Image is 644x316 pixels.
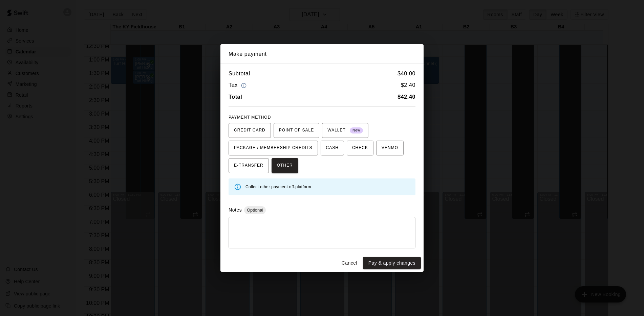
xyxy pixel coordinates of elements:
[229,81,248,90] h6: Tax
[234,160,263,171] span: E-TRANSFER
[229,207,242,213] label: Notes
[229,115,271,120] span: PAYMENT METHOD
[322,123,368,138] button: WALLET New
[277,160,293,171] span: OTHER
[347,141,373,155] button: CHECK
[229,94,242,100] b: Total
[398,69,415,78] h6: $ 40.00
[398,94,415,100] b: $ 42.40
[327,125,363,136] span: WALLET
[352,143,368,153] span: CHECK
[220,44,424,64] h2: Make payment
[245,185,311,189] span: Collect other payment off-platform
[339,257,360,269] button: Cancel
[363,257,421,269] button: Pay & apply changes
[350,126,363,135] span: New
[229,123,271,138] button: CREDIT CARD
[234,125,265,136] span: CREDIT CARD
[274,123,319,138] button: POINT OF SALE
[229,141,318,155] button: PACKAGE / MEMBERSHIP CREDITS
[234,143,313,153] span: PACKAGE / MEMBERSHIP CREDITS
[279,125,314,136] span: POINT OF SALE
[401,81,415,90] h6: $ 2.40
[229,158,269,173] button: E-TRANSFER
[272,158,298,173] button: OTHER
[244,208,266,213] span: Optional
[382,143,398,153] span: VENMO
[229,69,250,78] h6: Subtotal
[376,141,404,155] button: VENMO
[326,143,339,153] span: CASH
[321,141,344,155] button: CASH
